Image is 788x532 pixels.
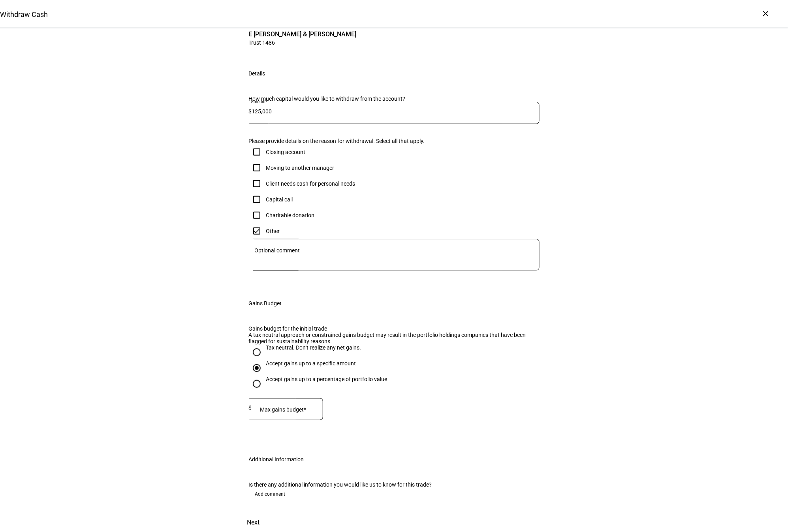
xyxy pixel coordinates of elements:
mat-label: Amount* [251,99,267,104]
div: Accept gains up to a percentage of portfolio value [266,376,387,382]
div: Please provide details on the reason for withdrawal. Select all that apply. [249,138,540,144]
div: Other [266,228,280,234]
div: × [760,7,772,20]
span: Next [247,513,260,532]
div: Additional Information [249,456,304,462]
div: Is there any additional information you would like us to know for this trade? [249,481,540,488]
button: Next [236,513,271,532]
span: $ [249,108,252,115]
div: Client needs cash for personal needs [266,180,355,187]
span: E [PERSON_NAME] & [PERSON_NAME] [249,30,357,39]
div: Tax neutral. Don’t realize any net gains. [266,344,361,351]
span: Trust 1486 [249,39,357,46]
div: A tax neutral approach or constrained gains budget may result in the portfolio holdings companies... [249,332,540,344]
div: Gains Budget [249,300,282,306]
div: How much capital would you like to withdraw from the account? [249,96,540,102]
div: Charitable donation [266,212,315,218]
span: Add comment [255,488,286,500]
span: $ [249,404,252,411]
mat-label: Optional comment [255,247,300,254]
button: Add comment [249,488,292,500]
div: Capital call [266,196,293,203]
div: Closing account [266,149,306,155]
div: Gains budget for the initial trade [249,325,540,332]
div: Accept gains up to a specific amount [266,360,356,367]
div: Moving to another manager [266,165,335,171]
div: Details [249,70,265,77]
mat-label: Max gains budget* [260,406,306,413]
